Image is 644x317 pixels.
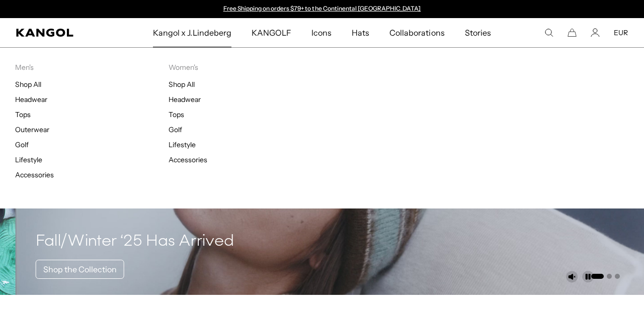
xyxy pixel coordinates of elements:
summary: Search here [544,28,553,37]
button: Go to slide 2 [607,274,612,279]
button: Cart [568,28,577,37]
p: Men's [15,63,169,72]
a: Stories [455,18,501,47]
a: Collaborations [379,18,454,47]
a: Lifestyle [15,155,42,164]
span: Icons [311,18,332,47]
button: Unmute [566,271,578,283]
a: Icons [301,18,342,47]
span: KANGOLF [252,18,291,47]
ul: Select a slide to show [590,272,620,280]
a: Accessories [15,170,54,179]
a: Shop the Collection [36,260,124,279]
a: Golf [169,125,182,134]
a: Kangol x J.Lindeberg [143,18,242,47]
a: KANGOLF [242,18,301,47]
slideshow-component: Announcement bar [218,5,426,13]
button: Go to slide 1 [591,274,604,279]
a: Golf [15,140,29,149]
a: Tops [169,110,184,119]
p: Women's [169,63,322,72]
a: Account [591,28,600,37]
span: Kangol x J.Lindeberg [153,18,231,47]
a: Headwear [15,95,47,104]
a: Hats [342,18,379,47]
a: Free Shipping on orders $79+ to the Continental [GEOGRAPHIC_DATA] [223,5,421,12]
button: Go to slide 3 [615,274,620,279]
a: Tops [15,110,31,119]
a: Shop All [15,80,41,89]
span: Collaborations [389,18,444,47]
a: Lifestyle [169,140,196,149]
span: Hats [352,18,369,47]
button: Pause [582,271,594,283]
a: Outerwear [15,125,49,134]
div: Announcement [218,5,426,13]
span: Stories [465,18,491,47]
div: 1 of 2 [218,5,426,13]
h4: Fall/Winter ‘25 Has Arrived [36,232,234,252]
a: Accessories [169,155,207,164]
a: Shop All [169,80,195,89]
button: EUR [614,28,628,37]
a: Kangol [16,29,101,37]
a: Headwear [169,95,201,104]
